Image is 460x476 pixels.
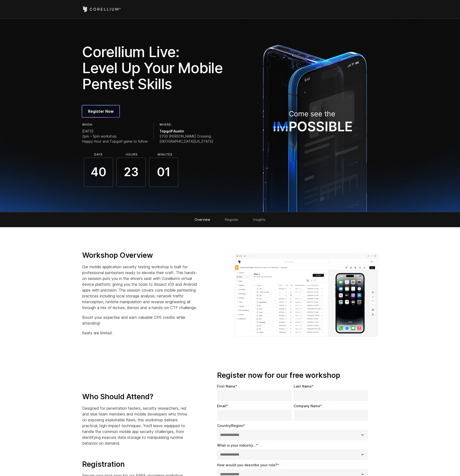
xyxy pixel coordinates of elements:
[217,424,243,428] span: Country/Region
[117,153,146,156] li: Hours
[217,404,226,408] span: Email
[84,153,113,156] li: Days
[88,108,114,114] span: Register Now
[84,158,113,187] span: 40
[82,251,201,260] h3: Workshop Overview
[260,42,369,212] img: ImpossibleDevice_1x
[150,153,179,156] li: Minutes
[217,463,277,467] span: How would you describe your role?
[159,129,213,134] span: Topgolf Austin
[217,443,256,447] span: What is your industry...
[294,384,312,388] span: Last Name
[225,217,239,222] a: Register
[149,158,178,187] span: 01
[195,217,210,222] a: Overview
[217,384,235,388] span: First Name
[82,44,227,92] h1: Corellium Live: Level Up Your Mobile Pentest Skills
[82,330,201,336] p: Seats are limited.
[82,123,148,126] h6: When:
[116,158,146,187] span: 23
[82,392,188,401] h3: Who Should Attend?
[217,371,370,380] h3: Register now for our free workshop
[82,264,201,311] p: Our mobile application security testing workshop is built for professional pentesters ready to el...
[82,315,185,326] span: Boost your expertise and earn valuable CPE credits while attending!
[294,404,320,408] span: Company Name
[82,105,119,117] a: Register Now
[82,129,148,134] span: [DATE]
[82,405,188,446] p: Designed for penetration testers, security researchers, red and blue team members and mobile deve...
[82,134,148,144] span: 2pm – 5pm workshop Happy Hour and Topgolf game to follow
[82,6,121,12] a: Corellium Home
[159,134,213,144] span: 2700 [PERSON_NAME] Crossing [GEOGRAPHIC_DATA][US_STATE]
[253,217,265,222] a: Insights
[82,460,188,469] h3: Registration
[159,123,213,126] h6: Where:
